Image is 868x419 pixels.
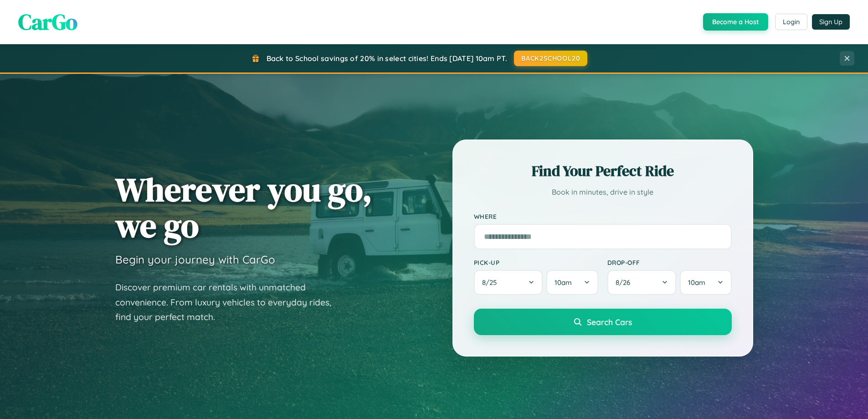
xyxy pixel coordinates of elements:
span: 8 / 26 [616,278,635,287]
button: Become a Host [703,13,768,31]
span: CarGo [18,7,77,37]
button: Sign Up [812,14,850,30]
button: 8/26 [607,270,677,295]
button: 8/25 [474,270,543,295]
h3: Begin your journey with CarGo [115,253,275,266]
h2: Find Your Perfect Ride [474,161,732,181]
label: Where [474,212,732,220]
span: 10am [688,278,705,287]
span: Search Cars [587,317,632,327]
button: Login [775,14,807,30]
h1: Wherever you go, we go [115,171,372,243]
label: Drop-off [607,259,732,266]
span: Back to School savings of 20% in select cities! Ends [DATE] 10am PT. [267,54,507,63]
label: Pick-up [474,259,598,266]
button: 10am [680,270,731,295]
p: Book in minutes, drive in style [474,186,732,199]
span: 8 / 25 [482,278,501,287]
span: 10am [555,278,572,287]
button: 10am [546,270,598,295]
p: Discover premium car rentals with unmatched convenience. From luxury vehicles to everyday rides, ... [115,280,343,325]
button: BACK2SCHOOL20 [514,51,587,66]
button: Search Cars [474,309,732,335]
